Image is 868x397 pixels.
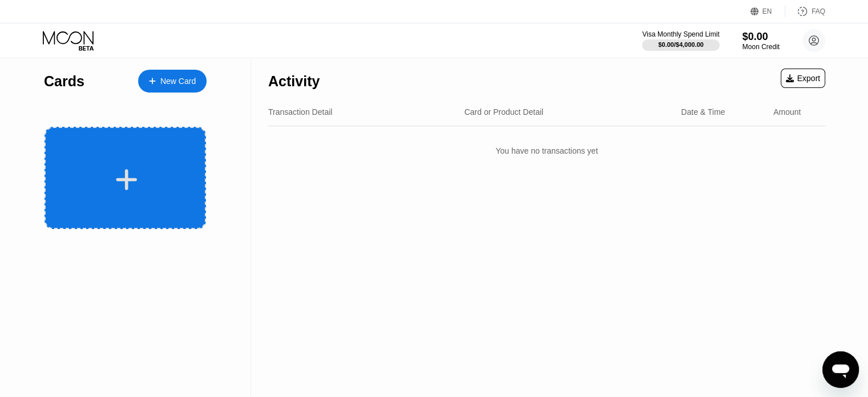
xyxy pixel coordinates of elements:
div: EN [762,7,772,15]
div: Visa Monthly Spend Limit$0.00/$4,000.00 [642,30,719,51]
div: EN [750,6,785,17]
div: Transaction Detail [268,107,332,117]
div: $0.00Moon Credit [742,31,780,51]
div: Cards [44,73,84,90]
iframe: Button to launch messaging window [822,351,859,388]
div: Export [781,69,825,88]
div: Amount [773,107,801,117]
div: New Card [160,77,196,86]
div: Card or Product Detail [465,107,544,117]
div: FAQ [812,7,825,15]
div: FAQ [785,6,825,17]
div: You have no transactions yet [268,135,825,167]
div: Moon Credit [742,43,780,51]
div: $0.00 [742,31,780,43]
div: Activity [268,73,320,90]
div: $0.00 / $4,000.00 [658,41,704,48]
div: Visa Monthly Spend Limit [642,30,719,38]
div: New Card [138,70,207,93]
div: Date & Time [681,107,725,117]
div: Export [786,74,820,83]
